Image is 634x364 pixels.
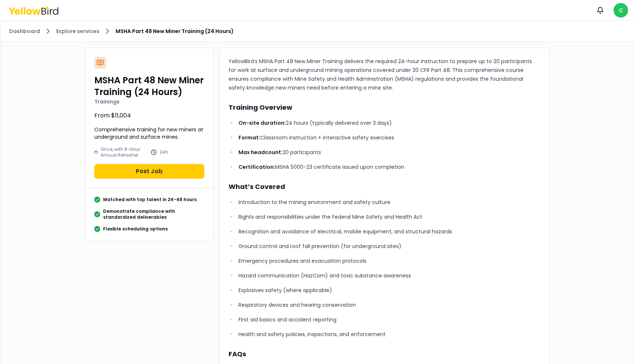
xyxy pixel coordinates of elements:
[238,212,540,221] p: Rights and responsibilities under the Federal Mine Safety and Health Act
[116,28,234,35] span: MSHA Part 48 New Miner Training (24 Hours)
[94,111,204,120] p: From $11,004
[94,98,204,105] p: Trainings
[94,164,204,179] button: Post Job
[238,119,286,127] strong: On-site duration:
[238,242,540,251] p: Ground control and roof fall prevention (for underground sites)
[238,148,540,157] p: 20 participants
[238,133,540,142] p: Classroom instruction + interactive safety exercises
[229,103,292,112] strong: Training Overview
[238,198,540,207] p: Introduction to the mining environment and safety culture
[101,146,147,158] p: Once, with 8-Hour Annual Refresher
[238,134,260,141] strong: Format:
[229,349,246,358] strong: FAQs
[238,227,540,236] p: Recognition and avoidance of electrical, mobile equipment, and structural hazards
[94,126,204,141] p: Comprehensive training for new miners at underground and surface mines.
[9,28,40,35] a: Dashboard
[9,27,625,36] nav: breadcrumb
[103,197,197,203] p: Matched with top talent in 24-48 hours
[238,330,540,339] p: Health and safety policies, inspections, and enforcement
[160,149,168,155] p: 24h
[238,301,540,309] p: Respiratory devices and hearing conservation
[94,74,204,98] h2: MSHA Part 48 New Miner Training (24 Hours)
[103,226,168,232] p: Flexible scheduling options
[238,256,540,265] p: Emergency procedures and evacuation protocols
[103,208,204,220] p: Demonstrate compliance with standardized deliverables
[238,149,283,156] strong: Max headcount:
[238,119,540,127] p: 24 hours (typically delivered over 3 days)
[238,315,540,324] p: First aid basics and accident reporting
[238,286,540,295] p: Explosives safety (where applicable)
[229,182,285,191] strong: What’s Covered
[238,163,540,171] p: MSHA 5000-23 certificate issued upon completion
[613,3,628,18] span: C
[238,163,275,171] strong: Certification:
[56,28,99,35] a: Explore services
[229,57,540,92] p: YellowBird’s MSHA Part 48 New Miner Training delivers the required 24-hour instruction to prepare...
[238,271,540,280] p: Hazard communication (HazCom) and toxic substance awareness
